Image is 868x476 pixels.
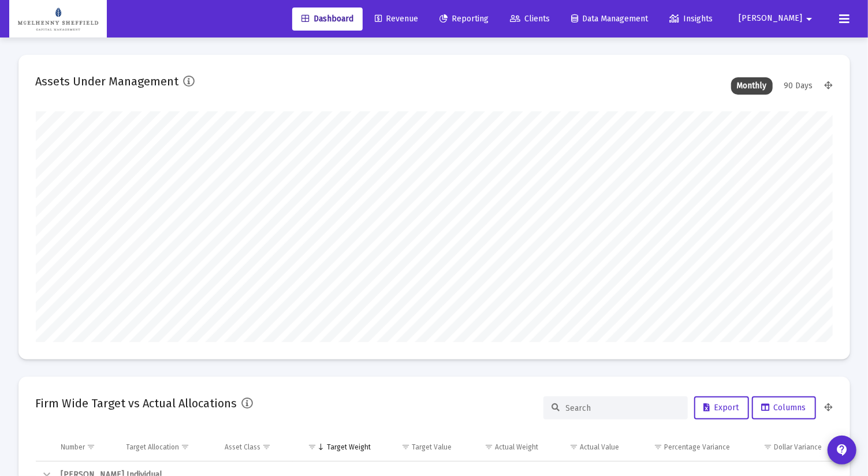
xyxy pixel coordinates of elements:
[375,14,418,24] span: Revenue
[510,14,550,24] span: Clients
[566,403,679,413] input: Search
[569,443,578,451] span: Show filter options for column 'Actual Value'
[217,433,293,461] td: Column Asset Class
[738,433,833,461] td: Column Dollar Variance
[704,403,739,413] span: Export
[485,443,493,451] span: Show filter options for column 'Actual Weight'
[627,433,738,461] td: Column Percentage Variance
[752,396,816,419] button: Columns
[53,433,118,461] td: Column Number
[126,443,180,452] div: Target Allocation
[664,443,730,452] div: Percentage Variance
[739,14,802,24] span: [PERSON_NAME]
[501,8,559,31] a: Clients
[225,443,260,452] div: Asset Class
[546,433,628,461] td: Column Actual Value
[301,14,353,24] span: Dashboard
[660,8,722,31] a: Insights
[669,14,713,24] span: Insights
[379,433,460,461] td: Column Target Value
[802,8,816,31] mat-icon: arrow_drop_down
[774,443,822,452] div: Dollar Variance
[460,433,546,461] td: Column Actual Weight
[401,443,410,451] span: Show filter options for column 'Target Value'
[293,433,379,461] td: Column Target Weight
[562,8,657,31] a: Data Management
[778,77,819,95] div: 90 Days
[654,443,662,451] span: Show filter options for column 'Percentage Variance'
[571,14,648,24] span: Data Management
[430,8,498,31] a: Reporting
[412,443,452,452] div: Target Value
[118,433,217,461] td: Column Target Allocation
[725,7,830,30] button: [PERSON_NAME]
[36,72,179,91] h2: Assets Under Management
[18,8,98,31] img: Dashboard
[764,443,773,451] span: Show filter options for column 'Dollar Variance'
[495,443,538,452] div: Actual Weight
[308,443,316,451] span: Show filter options for column 'Target Weight'
[731,77,773,95] div: Monthly
[835,443,849,457] mat-icon: contact_support
[292,8,363,31] a: Dashboard
[439,14,489,24] span: Reporting
[580,443,619,452] div: Actual Value
[36,394,237,413] h2: Firm Wide Target vs Actual Allocations
[262,443,271,451] span: Show filter options for column 'Asset Class'
[366,8,427,31] a: Revenue
[87,443,96,451] span: Show filter options for column 'Number'
[327,443,371,452] div: Target Weight
[762,403,806,413] span: Columns
[61,443,85,452] div: Number
[181,443,190,451] span: Show filter options for column 'Target Allocation'
[694,396,749,419] button: Export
